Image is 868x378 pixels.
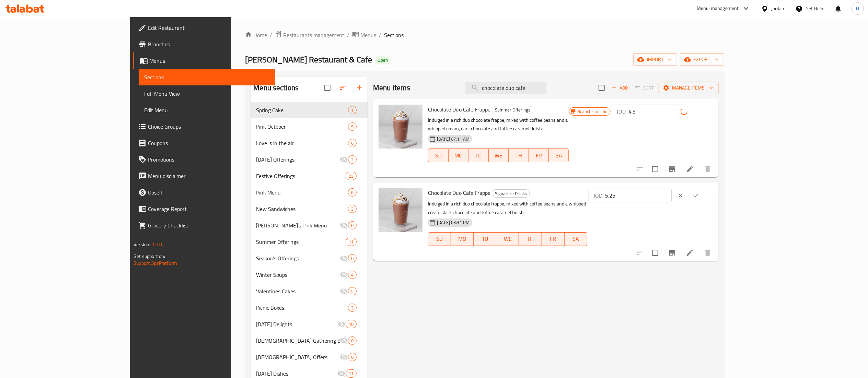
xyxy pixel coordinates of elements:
[256,320,337,328] div: Ramadan Delights
[251,168,368,184] div: Festive Offerings23
[348,272,356,278] span: 4
[133,52,275,69] a: Menus
[340,287,348,295] svg: Inactive section
[251,234,368,250] div: Summer Offerings11
[673,188,688,203] button: clear
[347,31,349,39] li: /
[346,173,356,179] span: 23
[351,80,368,96] button: Add section
[373,83,410,93] h2: Menu items
[609,83,631,93] span: Add item
[609,83,631,93] button: Add
[431,234,448,244] span: SU
[133,151,275,168] a: Promotions
[148,221,269,229] span: Grocery Checklist
[611,84,629,92] span: Add
[251,118,368,135] div: Pink October9
[251,102,368,118] div: Spring Cake1
[251,299,368,316] div: Picnic Boxes2
[697,4,739,13] div: Menu-management
[348,287,357,295] div: items
[335,80,351,96] span: Sort sections
[256,238,346,246] div: Summer Offerings
[133,168,275,184] a: Menu disclaimer
[251,316,368,332] div: [DATE] Delights10
[522,234,539,244] span: TH
[771,5,785,12] div: Jordan
[659,82,719,94] button: Manage items
[348,304,357,312] div: items
[340,155,348,164] svg: Inactive section
[346,369,357,378] div: items
[133,184,275,201] a: Upsell
[346,238,357,246] div: items
[134,240,150,249] span: Version:
[628,105,680,118] input: Please enter price
[348,353,357,361] div: items
[256,155,340,164] span: [DATE] Offerings
[664,84,713,92] span: Manage items
[496,232,519,246] button: WE
[471,151,486,161] span: TU
[352,31,376,39] a: Menus
[664,161,680,177] button: Branch-specific-item
[256,320,337,328] span: [DATE] Delights
[256,353,340,361] span: [DEMOGRAPHIC_DATA] Offers
[567,234,585,244] span: SA
[565,232,587,246] button: SA
[476,234,494,244] span: TU
[337,320,346,328] svg: Inactive section
[451,151,466,161] span: MO
[434,136,472,142] span: [DATE] 07:11 AM
[617,107,626,116] p: JOD
[348,271,357,279] div: items
[856,5,859,12] span: H
[133,36,275,52] a: Branches
[511,151,526,161] span: TH
[449,149,468,162] button: MO
[251,349,368,365] div: [DEMOGRAPHIC_DATA] Offers0
[340,254,348,262] svg: Inactive section
[144,90,269,98] span: Full Menu View
[639,55,672,64] span: import
[384,31,404,39] span: Sections
[245,31,724,39] nav: breadcrumb
[251,217,368,234] div: [PERSON_NAME]’s Pink Menu0
[256,221,340,229] span: [PERSON_NAME]’s Pink Menu
[699,161,716,177] button: delete
[348,205,357,213] div: items
[686,249,694,257] a: Edit menu item
[133,20,275,36] a: Edit Restaurant
[340,353,348,361] svg: Inactive section
[340,336,348,345] svg: Inactive section
[379,31,381,39] li: /
[149,57,269,65] span: Menus
[431,151,445,161] span: SU
[144,106,269,114] span: Edit Menu
[148,172,269,180] span: Menu disclaimer
[499,234,516,244] span: WE
[593,191,602,200] p: JOD
[133,135,275,151] a: Coupons
[549,149,569,162] button: SA
[256,139,348,147] span: Love is in the air
[348,107,356,114] span: 1
[256,122,348,131] span: Pink October
[664,245,680,261] button: Branch-specific-item
[251,267,368,283] div: Winter Soups4
[256,287,340,295] div: Valentines Cakes
[256,271,340,279] span: Winter Soups
[699,245,716,261] button: delete
[144,73,269,81] span: Sections
[375,57,391,63] span: Open
[348,189,356,196] span: 6
[320,81,335,95] span: Select all sections
[256,353,340,361] div: Iftar Offers
[256,205,348,213] span: New Sandwiches
[605,189,672,202] input: Please enter price
[346,321,356,328] span: 10
[256,336,340,345] div: Ramadan Gathering Boxes
[346,370,356,377] span: 11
